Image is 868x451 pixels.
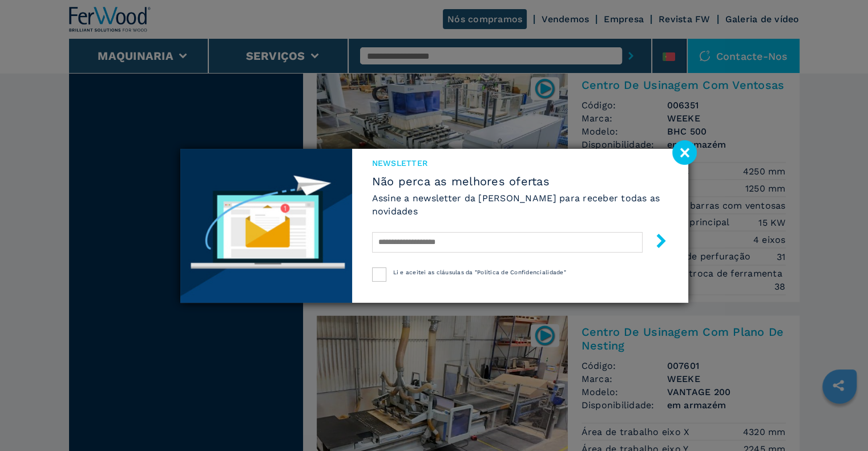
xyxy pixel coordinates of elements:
[643,229,668,256] button: submit-button
[393,269,566,275] span: Li e aceitei as cláusulas da "Política de Confidencialidade"
[372,192,668,218] h6: Assine a newsletter da [PERSON_NAME] para receber todas as novidades
[372,174,668,188] span: Não perca as melhores ofertas
[372,157,668,169] span: Newsletter
[180,149,352,303] img: Newsletter image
